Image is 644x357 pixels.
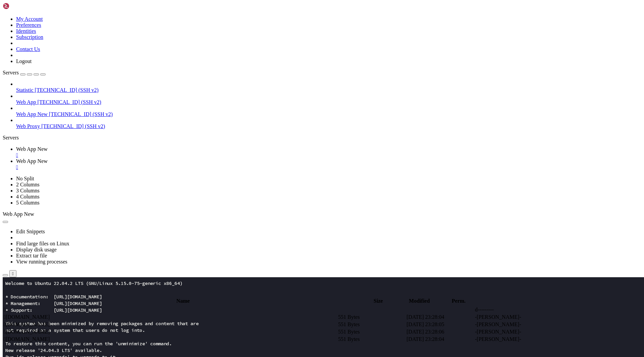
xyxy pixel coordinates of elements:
[16,93,641,105] li: Web App [TECHNICAL_ID] (SSH v2)
[38,99,101,105] span: [TECHNICAL_ID] (SSH v2)
[4,307,8,312] span: ..
[3,70,19,75] span: Servers
[3,70,557,76] x-row: New release '24.04.3 LTS' available.
[3,70,46,75] a: Servers
[406,336,474,343] td: [DATE] 23:28:04
[3,76,557,83] x-row: Run 'do-release-upgrade' to upgrade to it.
[4,336,6,342] span: 
[16,99,641,105] a: Web App [TECHNICAL_ID] (SSH v2)
[16,22,41,28] a: Preferences
[3,23,557,29] x-row: * Management: [URL][DOMAIN_NAME]
[475,314,542,320] td: -[PERSON_NAME]-
[16,58,32,64] a: Logout
[49,111,113,117] span: [TECHNICAL_ID] (SSH v2)
[16,253,47,258] a: Extract tar file
[3,3,41,9] img: Shellngn
[3,63,557,70] x-row: To restore this content, you can run the 'unminimize' command.
[406,329,474,335] td: [DATE] 23:28:06
[16,111,48,117] span: Web App New
[475,306,542,313] td: d---------
[16,176,34,181] a: No Split
[35,87,99,93] span: [TECHNICAL_ID] (SSH v2)
[4,314,50,320] span: [DOMAIN_NAME]
[16,200,40,205] a: 5 Columns
[16,158,48,164] span: Web App New
[3,97,557,103] x-row: root@175198:~#
[363,298,393,304] th: Size: activate to sort column ascending
[3,298,363,304] th: Name: activate to sort column descending
[4,321,6,327] span: 
[41,123,105,129] span: [TECHNICAL_ID] (SSH v2)
[16,146,48,152] span: Web App New
[16,182,40,187] a: 2 Columns
[4,336,50,342] span: [DOMAIN_NAME]
[475,321,542,328] td: -[PERSON_NAME]-
[43,97,46,103] div: (15, 14)
[4,329,6,335] span: 
[16,241,69,246] a: Find large files on Linux
[3,211,34,217] span: Web App New
[16,87,641,93] a: Statistic [TECHNICAL_ID] (SSH v2)
[16,16,43,22] a: My Account
[4,314,6,320] span: 
[3,90,557,97] x-row: Last login: [DATE] from [TECHNICAL_ID]
[16,229,45,234] a: Edit Snippets
[16,259,67,264] a: View running processes
[3,3,557,9] x-row: Welcome to Ubuntu 22.04.2 LTS (GNU/Linux 5.15.0-75-generic x86_64)
[3,50,557,56] x-row: not required on a system that users do not log into.
[475,329,542,335] td: -[PERSON_NAME]-
[16,99,36,105] span: Web App
[338,314,406,320] td: 551 Bytes
[4,307,6,312] span: 
[16,105,641,117] li: Web App New [TECHNICAL_ID] (SSH v2)
[338,329,406,335] td: 551 Bytes
[9,270,16,277] button: 
[16,46,40,52] a: Contact Us
[16,194,40,199] a: 4 Columns
[338,336,406,343] td: 551 Bytes
[394,298,445,304] th: Modified: activate to sort column ascending
[446,298,472,304] th: Perm.: activate to sort column ascending
[3,29,557,36] x-row: * Support: [URL][DOMAIN_NAME]
[3,135,641,141] div: Servers
[406,314,474,320] td: [DATE] 23:28:04
[16,146,641,158] a: Web App New
[16,164,641,170] a: 
[12,271,14,276] div: 
[16,117,641,129] li: Web Proxy [TECHNICAL_ID] (SSH v2)
[4,329,50,335] span: [DOMAIN_NAME]
[16,87,34,93] span: Statistic
[16,188,40,193] a: 3 Columns
[16,81,641,93] li: Statistic [TECHNICAL_ID] (SSH v2)
[406,321,474,328] td: [DATE] 23:28:05
[16,158,641,170] a: Web App New
[3,43,557,50] x-row: This system has been minimized by removing packages and content that are
[475,336,542,343] td: -[PERSON_NAME]-
[16,111,641,117] a: Web App New [TECHNICAL_ID] (SSH v2)
[16,247,57,252] a: Display disk usage
[338,321,406,328] td: 551 Bytes
[16,34,43,40] a: Subscription
[16,123,40,129] span: Web Proxy
[16,152,641,158] a: 
[16,28,36,34] a: Identities
[16,123,641,129] a: Web Proxy [TECHNICAL_ID] (SSH v2)
[3,16,557,23] x-row: * Documentation: [URL][DOMAIN_NAME]
[4,321,50,327] span: [DOMAIN_NAME]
